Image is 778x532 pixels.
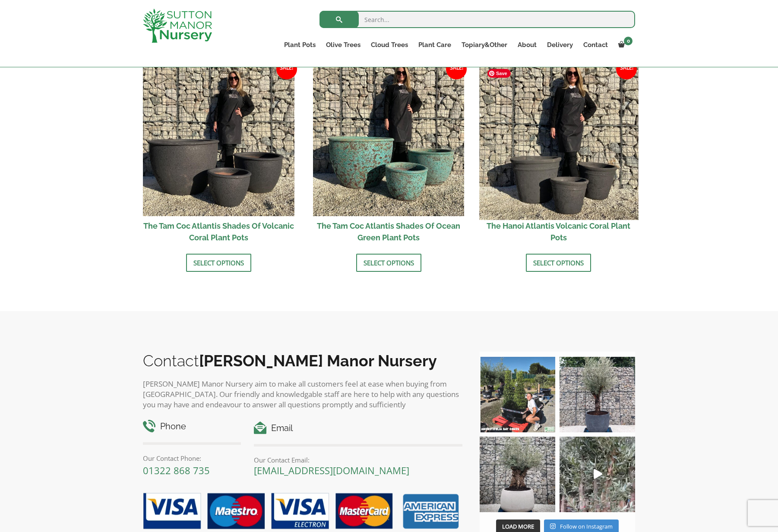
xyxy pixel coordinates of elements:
img: New arrivals Monday morning of beautiful olive trees 🤩🤩 The weather is beautiful this summer, gre... [560,437,635,512]
span: Sale! [616,59,637,79]
span: Load More [502,523,534,530]
img: Check out this beauty we potted at our nursery today ❤️‍🔥 A huge, ancient gnarled Olive tree plan... [480,437,555,512]
span: Sale! [446,59,467,79]
h2: The Tam Coc Atlantis Shades Of Volcanic Coral Plant Pots [143,216,294,247]
img: A beautiful multi-stem Spanish Olive tree potted in our luxurious fibre clay pots 😍😍 [560,357,635,432]
a: Cloud Trees [366,39,413,51]
a: Plant Pots [279,39,321,51]
a: Delivery [542,39,578,51]
span: 0 [624,37,633,45]
img: The Tam Coc Atlantis Shades Of Ocean Green Plant Pots [313,65,465,216]
svg: Play [594,469,602,479]
a: About [512,39,542,51]
img: The Tam Coc Atlantis Shades Of Volcanic Coral Plant Pots [143,65,294,216]
h2: The Tam Coc Atlantis Shades Of Ocean Green Plant Pots [313,216,465,247]
a: Sale! The Tam Coc Atlantis Shades Of Volcanic Coral Plant Pots [143,65,294,247]
svg: Instagram [550,523,556,529]
a: 0 [613,39,635,51]
h2: Contact [143,352,462,370]
p: Our Contact Phone: [143,453,241,463]
img: Our elegant & picturesque Angustifolia Cones are an exquisite addition to your Bay Tree collectio... [480,357,555,432]
img: The Hanoi Atlantis Volcanic Coral Plant Pots [479,61,638,220]
a: Sale! The Hanoi Atlantis Volcanic Coral Plant Pots [483,65,635,247]
a: Sale! The Tam Coc Atlantis Shades Of Ocean Green Plant Pots [313,65,465,247]
p: [PERSON_NAME] Manor Nursery aim to make all customers feel at ease when buying from [GEOGRAPHIC_D... [143,379,462,410]
a: Select options for “The Tam Coc Atlantis Shades Of Volcanic Coral Plant Pots” [186,254,251,272]
p: Our Contact Email: [254,455,462,465]
a: [EMAIL_ADDRESS][DOMAIN_NAME] [254,464,409,477]
a: Play [560,437,635,512]
a: Plant Care [413,39,456,51]
h2: The Hanoi Atlantis Volcanic Coral Plant Pots [483,216,635,247]
span: Sale! [276,59,297,79]
span: Follow on Instagram [560,523,613,530]
img: logo [143,9,212,43]
a: 01322 868 735 [143,464,210,477]
h4: Phone [143,420,241,433]
a: Olive Trees [321,39,366,51]
input: Search... [319,11,635,28]
a: Select options for “The Hanoi Atlantis Volcanic Coral Plant Pots” [526,254,591,272]
span: Save [487,69,511,78]
a: Contact [578,39,613,51]
a: Topiary&Other [456,39,512,51]
h4: Email [254,422,462,435]
a: Select options for “The Tam Coc Atlantis Shades Of Ocean Green Plant Pots” [356,254,421,272]
b: [PERSON_NAME] Manor Nursery [199,352,437,370]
